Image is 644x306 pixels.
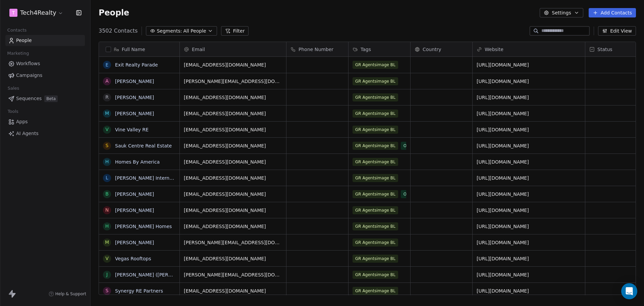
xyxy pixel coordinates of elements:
[477,208,529,213] a: [URL][DOMAIN_NAME]
[115,95,154,100] a: [PERSON_NAME]
[184,288,282,294] span: [EMAIL_ADDRESS][DOMAIN_NAME]
[16,60,40,67] span: Workflows
[477,95,529,100] a: [URL][DOMAIN_NAME]
[115,272,216,277] a: [PERSON_NAME] ([PERSON_NAME] Homes)
[106,174,108,181] div: L
[115,143,172,148] a: Sauk Centre Real Estate
[105,110,109,117] div: M
[348,42,410,56] div: Tags
[16,72,42,79] span: Campaigns
[115,224,172,229] a: [PERSON_NAME] Homes
[353,174,398,182] span: GR Agentsimage BL
[477,256,529,261] a: [URL][DOMAIN_NAME]
[99,27,138,35] span: 3502 Contacts
[115,175,202,181] a: [PERSON_NAME] International Realty
[115,208,154,213] a: [PERSON_NAME]
[180,42,286,56] div: Email
[184,142,282,149] span: [EMAIL_ADDRESS][DOMAIN_NAME]
[299,46,333,53] span: Phone Number
[477,288,529,294] a: [URL][DOMAIN_NAME]
[115,79,154,84] a: [PERSON_NAME]
[477,143,529,148] a: [URL][DOMAIN_NAME]
[184,126,282,133] span: [EMAIL_ADDRESS][DOMAIN_NAME]
[597,46,612,53] span: Status
[105,94,109,101] div: R
[184,61,282,68] span: [EMAIL_ADDRESS][DOMAIN_NAME]
[184,191,282,198] span: [EMAIL_ADDRESS][DOMAIN_NAME]
[184,159,282,165] span: [EMAIL_ADDRESS][DOMAIN_NAME]
[115,127,149,132] a: Vine Valley RE
[115,288,163,294] a: Synergy RE Partners
[5,58,85,69] a: Workflows
[184,255,282,262] span: [EMAIL_ADDRESS][DOMAIN_NAME]
[106,61,109,69] div: E
[353,287,398,295] span: GR Agentsimage BL
[115,159,160,165] a: Homes By America
[477,191,529,197] a: [URL][DOMAIN_NAME]
[16,37,32,44] span: People
[401,190,429,198] span: Opened B1
[122,46,145,53] span: Full Name
[353,93,398,101] span: GR Agentsimage BL
[105,126,109,133] div: V
[5,70,85,81] a: Campaigns
[353,271,398,279] span: GR Agentsimage BL
[353,126,398,134] span: GR Agentsimage BL
[99,42,179,56] div: Full Name
[589,8,636,17] button: Add Contacts
[192,46,205,53] span: Email
[105,239,109,246] div: M
[477,62,529,68] a: [URL][DOMAIN_NAME]
[485,46,503,53] span: Website
[99,8,129,18] span: People
[5,116,85,127] a: Apps
[115,111,154,116] a: [PERSON_NAME]
[106,287,109,294] div: S
[353,255,398,263] span: GR Agentsimage BL
[20,8,56,17] span: Tech4Realty
[621,283,637,299] div: Open Intercom Messenger
[105,223,109,230] div: H
[411,42,472,56] div: Country
[598,26,636,36] button: Edit View
[477,224,529,229] a: [URL][DOMAIN_NAME]
[105,207,109,214] div: N
[353,158,398,166] span: GR Agentsimage BL
[12,9,15,16] span: T
[184,223,282,230] span: [EMAIL_ADDRESS][DOMAIN_NAME]
[353,110,398,118] span: GR Agentsimage BL
[184,207,282,214] span: [EMAIL_ADDRESS][DOMAIN_NAME]
[477,240,529,245] a: [URL][DOMAIN_NAME]
[115,191,154,197] a: [PERSON_NAME]
[184,239,282,246] span: [PERSON_NAME][EMAIL_ADDRESS][DOMAIN_NAME]
[477,159,529,165] a: [URL][DOMAIN_NAME]
[477,175,529,181] a: [URL][DOMAIN_NAME]
[16,130,39,137] span: AI Agents
[115,62,158,68] a: Exit Realty Parade
[115,256,151,261] a: Vegas Rooftops
[353,61,398,69] span: GR Agentsimage BL
[106,271,108,278] div: J
[5,35,85,46] a: People
[473,42,585,56] div: Website
[353,190,398,198] span: GR Agentsimage BL
[184,94,282,101] span: [EMAIL_ADDRESS][DOMAIN_NAME]
[5,83,22,93] span: Sales
[184,78,282,85] span: [PERSON_NAME][EMAIL_ADDRESS][DOMAIN_NAME]
[361,46,371,53] span: Tags
[286,42,348,56] div: Phone Number
[49,291,86,297] a: Help & Support
[353,238,398,247] span: GR Agentsimage BL
[353,142,398,150] span: GR Agentsimage BL
[184,175,282,181] span: [EMAIL_ADDRESS][DOMAIN_NAME]
[105,190,109,198] div: B
[184,271,282,278] span: [PERSON_NAME][EMAIL_ADDRESS][DOMAIN_NAME]
[353,222,398,230] span: GR Agentsimage BL
[44,95,58,102] span: Beta
[105,158,109,165] div: H
[5,106,21,117] span: Tools
[221,26,249,36] button: Filter
[99,57,180,295] div: grid
[477,272,529,277] a: [URL][DOMAIN_NAME]
[401,142,429,150] span: Opened B1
